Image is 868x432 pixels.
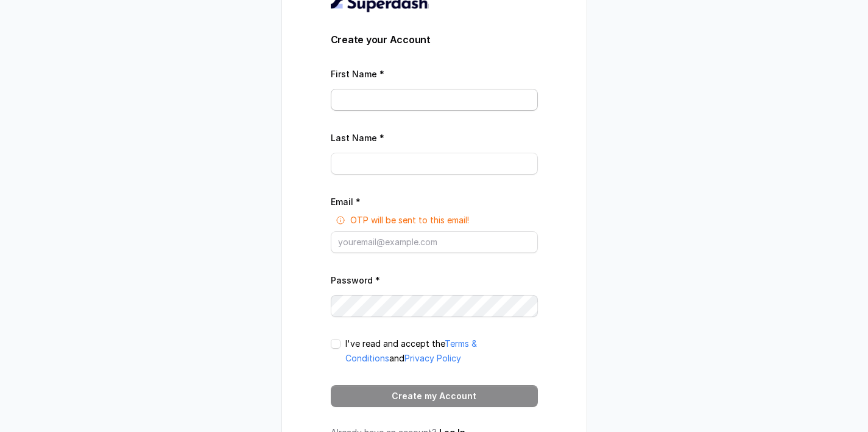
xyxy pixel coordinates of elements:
label: First Name * [331,69,384,79]
label: Password * [331,275,380,285]
a: Privacy Policy [404,353,461,363]
label: Last Name * [331,133,384,143]
p: I've read and accept the and [345,336,538,366]
h3: Create your Account [331,32,538,47]
input: youremail@example.com [331,231,538,253]
label: Email * [331,197,361,207]
button: Create my Account [331,385,538,407]
p: OTP will be sent to this email! [350,214,469,226]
